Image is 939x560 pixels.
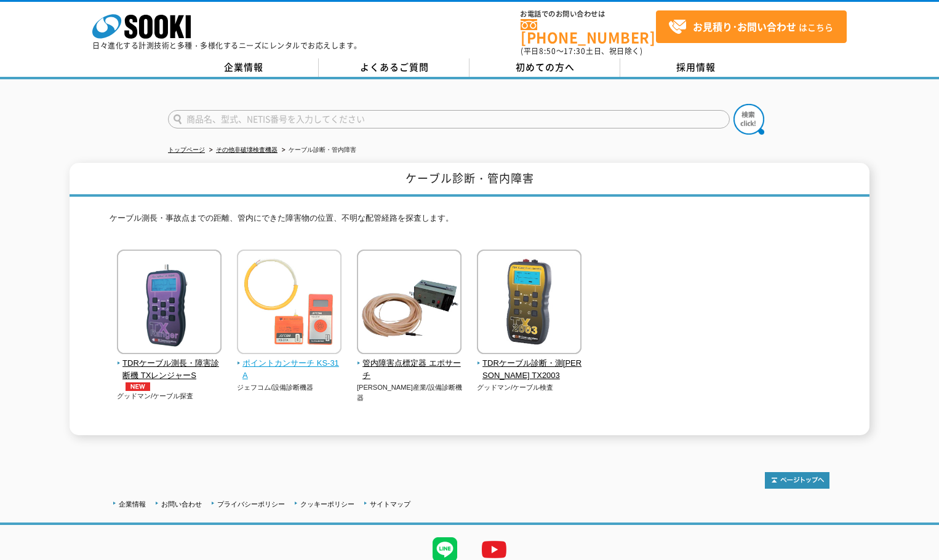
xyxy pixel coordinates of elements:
[92,42,362,49] p: 日々進化する計測技術と多種・多様化するニーズにレンタルでお応えします。
[217,500,285,508] a: プライバシーポリシー
[237,357,342,383] span: ポイントカンサーチ KS-31A
[161,500,202,508] a: お問い合わせ
[521,10,656,18] span: お電話でのお問い合わせは
[765,472,829,489] img: トップページへ
[357,382,462,403] p: [PERSON_NAME]産業/設備診断機器
[237,345,342,382] a: ポイントカンサーチ KS-31A
[357,357,462,383] span: 管内障害点標定器 エポサーチ
[300,500,354,508] a: クッキーポリシー
[564,45,586,57] span: 17:30
[237,382,342,393] p: ジェフコム/設備診断機器
[357,345,462,382] a: 管内障害点標定器 エポサーチ
[279,144,356,157] li: ケーブル診断・管内障害
[70,163,869,197] h1: ケーブル診断・管内障害
[117,357,222,392] span: TDRケーブル測長・障害診断機 TXレンジャーS
[469,58,620,77] a: 初めての方へ
[693,19,796,34] strong: お見積り･お問い合わせ
[117,345,222,391] a: TDRケーブル測長・障害診断機 TXレンジャーSNEW
[122,382,153,391] img: NEW
[477,357,582,383] span: TDRケーブル診断・測[PERSON_NAME] TX2003
[216,146,278,153] a: その他非破壊検査機器
[656,10,847,43] a: お見積り･お問い合わせはこちら
[477,250,581,357] img: TDRケーブル診断・測長機 TX2003
[516,60,575,74] span: 初めての方へ
[119,500,146,508] a: 企業情報
[319,58,469,77] a: よくあるご質問
[370,500,410,508] a: サイトマップ
[539,45,556,57] span: 8:50
[237,250,342,357] img: ポイントカンサーチ KS-31A
[168,146,205,153] a: トップページ
[168,58,319,77] a: 企業情報
[668,18,833,36] span: はこちら
[733,104,764,135] img: btn_search.png
[521,19,656,44] a: [PHONE_NUMBER]
[110,212,829,231] p: ケーブル測長・事故点までの距離、管内にできた障害物の位置、不明な配管経路を探査します。
[521,45,642,57] span: (平日 ～ 土日、祝日除く)
[620,58,771,77] a: 採用情報
[117,250,222,357] img: TDRケーブル測長・障害診断機 TXレンジャーS
[477,345,582,382] a: TDRケーブル診断・測[PERSON_NAME] TX2003
[168,110,730,128] input: 商品名、型式、NETIS番号を入力してください
[117,391,222,401] p: グッドマン/ケーブル探査
[477,382,582,393] p: グッドマン/ケーブル検査
[357,250,462,357] img: 管内障害点標定器 エポサーチ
